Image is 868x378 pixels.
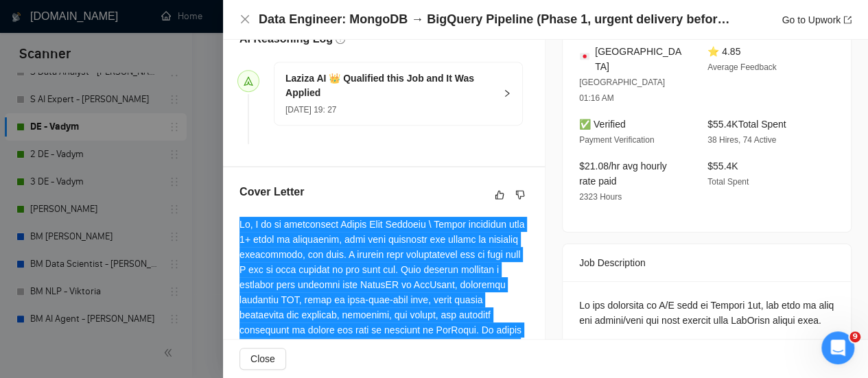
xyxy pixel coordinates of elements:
span: close [239,14,250,25]
span: [GEOGRAPHIC_DATA] [595,44,685,74]
span: ✅ Verified [579,119,626,130]
h4: Data Engineer: MongoDB → BigQuery Pipeline (Phase 1, urgent delivery before [DATE]) [259,11,732,28]
span: [DATE] 19: 27 [285,105,336,115]
a: Go to Upworkexport [782,14,852,25]
span: send [244,76,253,86]
span: Average Feedback [707,62,777,72]
span: $55.4K [707,161,738,172]
span: 2323 Hours [579,192,622,202]
h5: Cover Letter [239,184,304,200]
span: 38 Hires, 74 Active [707,135,776,145]
button: dislike [512,187,528,203]
span: Payment Verification [579,135,654,145]
span: $21.08/hr avg hourly rate paid [579,161,667,187]
button: Close [239,348,286,370]
span: Close [250,351,275,366]
span: 9 [849,331,860,342]
iframe: Intercom live chat [821,331,854,364]
span: export [843,16,852,24]
button: like [491,187,508,203]
button: Close [239,14,250,25]
h5: Laziza AI 👑 Qualified this Job and It Was Applied [285,71,495,100]
span: like [495,189,504,200]
span: [GEOGRAPHIC_DATA] 01:16 AM [579,78,665,103]
span: Total Spent [707,177,749,187]
span: right [503,89,511,97]
img: 🇯🇵 [580,51,589,61]
span: ⭐ 4.85 [707,46,740,57]
span: $55.4K Total Spent [707,119,786,130]
div: Job Description [579,244,834,281]
span: dislike [515,189,525,200]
